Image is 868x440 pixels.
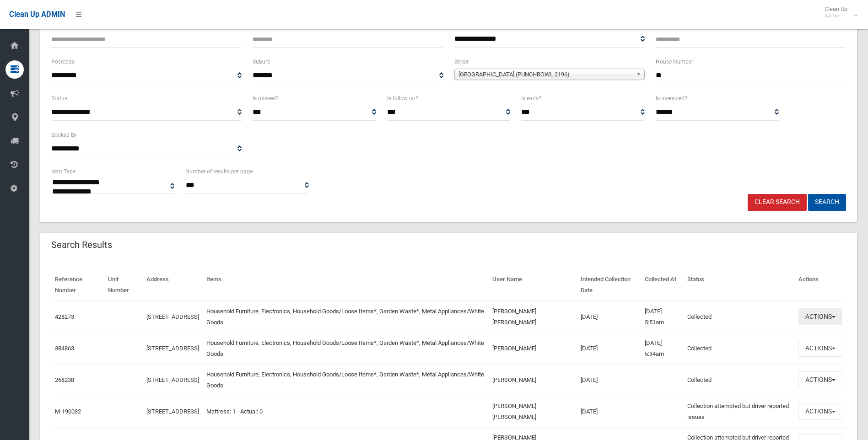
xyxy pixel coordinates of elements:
a: 268238 [55,376,74,383]
label: Postcode [51,57,75,67]
span: [GEOGRAPHIC_DATA] (PUNCHBOWL 2196) [458,69,632,80]
td: [DATE] [577,333,641,364]
td: [PERSON_NAME] [PERSON_NAME] [489,301,577,333]
td: Household Furniture, Electronics, Household Goods/Loose Items*, Garden Waste*, Metal Appliances/W... [203,301,489,333]
label: Number of results per page [185,166,253,177]
th: Items [203,269,489,301]
label: Is early? [521,93,541,103]
td: Household Furniture, Electronics, Household Goods/Loose Items*, Garden Waste*, Metal Appliances/W... [203,364,489,396]
button: Actions [798,340,842,357]
label: House Number [656,57,693,67]
a: Clear Search [748,194,807,211]
td: Household Furniture, Electronics, Household Goods/Loose Items*, Garden Waste*, Metal Appliances/W... [203,333,489,364]
th: Address [143,269,203,301]
th: Actions [795,269,846,301]
header: Search Results [40,236,123,254]
span: Clean Up ADMIN [9,10,65,19]
td: [DATE] [577,396,641,427]
a: 428273 [55,313,74,320]
td: [DATE] 5:34am [641,333,684,364]
label: Street [454,57,469,67]
th: Unit Number [104,269,142,301]
td: [DATE] [577,301,641,333]
a: [STREET_ADDRESS] [146,313,199,320]
td: Collection attempted but driver reported issues [684,396,795,427]
td: Collected [684,364,795,396]
th: User Name [489,269,577,301]
th: Intended Collection Date [577,269,641,301]
label: Item Type [51,166,75,177]
button: Search [808,194,846,211]
label: Is missed? [253,93,279,103]
a: [STREET_ADDRESS] [146,408,199,415]
label: Suburb [253,57,270,67]
small: Admin [825,12,847,19]
td: [PERSON_NAME] [489,333,577,364]
td: [DATE] [577,364,641,396]
td: [DATE] 5:51am [641,301,684,333]
button: Actions [798,371,842,388]
label: Booked By [51,130,77,140]
button: Actions [798,403,842,420]
td: Collected [684,301,795,333]
td: Mattress: 1 - Actual: 0 [203,396,489,427]
label: Is oversized? [656,93,687,103]
a: [STREET_ADDRESS] [146,345,199,352]
td: [PERSON_NAME] [489,364,577,396]
th: Status [684,269,795,301]
label: Is follow up? [387,93,418,103]
a: M-190032 [55,408,81,415]
label: Status [51,93,67,103]
span: Clean Up [820,5,857,19]
th: Collected At [641,269,684,301]
a: 384863 [55,345,74,352]
th: Reference Number [51,269,104,301]
a: [STREET_ADDRESS] [146,376,199,383]
td: Collected [684,333,795,364]
td: [PERSON_NAME] [PERSON_NAME] [489,396,577,427]
button: Actions [798,308,842,325]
